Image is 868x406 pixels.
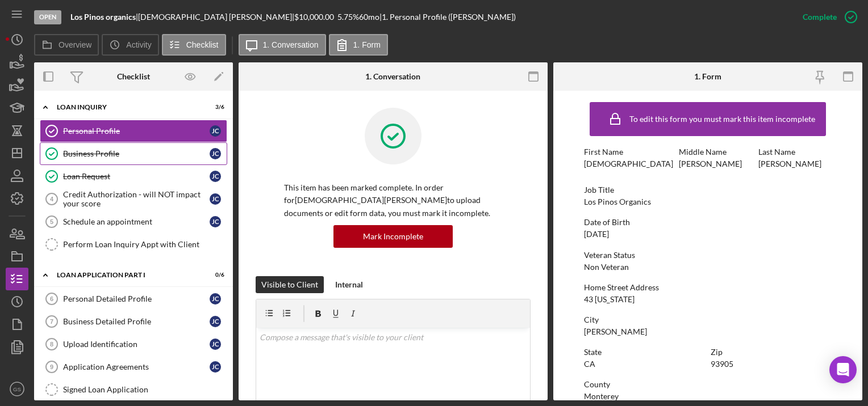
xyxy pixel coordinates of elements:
[584,251,831,260] div: Veteran Status
[791,6,862,28] button: Complete
[50,295,53,302] tspan: 6
[50,218,53,225] tspan: 5
[261,276,318,293] div: Visible to Client
[63,149,210,158] div: Business Profile
[584,185,831,194] div: Job Title
[40,233,227,256] a: Perform Loan Inquiry Appt with Client
[138,12,294,22] div: [DEMOGRAPHIC_DATA] [PERSON_NAME] |
[758,159,821,168] div: [PERSON_NAME]
[50,341,53,348] tspan: 8
[34,10,61,24] div: Open
[584,315,831,324] div: City
[40,287,227,310] a: 6Personal Detailed ProfileJC
[63,294,210,303] div: Personal Detailed Profile
[333,225,453,248] button: Mark Incomplete
[204,104,224,111] div: 3 / 6
[337,12,359,22] div: 5.75 %
[186,40,219,49] label: Checklist
[329,34,388,56] button: 1. Form
[6,378,28,400] button: GS
[210,193,221,205] div: J C
[126,40,151,49] label: Activity
[711,360,733,369] div: 93905
[40,378,227,401] a: Signed Loan Application
[584,360,595,369] div: CA
[63,362,210,371] div: Application Agreements
[162,34,226,56] button: Checklist
[584,283,831,292] div: Home Street Address
[829,356,857,383] div: Open Intercom Messenger
[57,272,196,278] div: Loan Application Part I
[694,72,721,81] div: 1. Form
[34,34,99,56] button: Overview
[40,142,227,165] a: Business ProfileJC
[584,147,673,157] div: First Name
[204,272,224,278] div: 0 / 6
[210,339,221,350] div: J C
[679,147,752,157] div: Middle Name
[210,216,221,227] div: J C
[50,318,53,325] tspan: 7
[584,159,673,168] div: [DEMOGRAPHIC_DATA]
[50,196,54,202] tspan: 4
[584,263,629,272] div: Non Veteran
[263,40,319,49] label: 1. Conversation
[584,380,831,389] div: County
[584,197,651,206] div: Los Pinos Organics
[284,181,502,219] p: This item has been marked complete. In order for [DEMOGRAPHIC_DATA][PERSON_NAME] to upload docume...
[335,276,363,293] div: Internal
[584,392,619,401] div: Monterey
[584,230,609,239] div: [DATE]
[63,126,210,136] div: Personal Profile
[40,165,227,188] a: Loan RequestJC
[40,188,227,210] a: 4Credit Authorization - will NOT impact your scoreJC
[294,12,337,22] div: $10,000.00
[679,159,742,168] div: [PERSON_NAME]
[711,348,832,357] div: Zip
[117,72,150,81] div: Checklist
[57,104,196,111] div: Loan Inquiry
[584,218,831,227] div: Date of Birth
[102,34,158,56] button: Activity
[40,310,227,333] a: 7Business Detailed ProfileJC
[379,12,516,22] div: | 1. Personal Profile ([PERSON_NAME])
[63,240,227,249] div: Perform Loan Inquiry Appt with Client
[210,316,221,327] div: J C
[13,386,21,392] text: GS
[365,72,420,81] div: 1. Conversation
[63,340,210,349] div: Upload Identification
[70,12,136,22] b: Los Pinos organics
[584,348,705,357] div: State
[63,217,210,226] div: Schedule an appointment
[584,295,635,304] div: 43 [US_STATE]
[63,317,210,326] div: Business Detailed Profile
[256,276,324,293] button: Visible to Client
[210,293,221,304] div: J C
[210,171,221,182] div: J C
[210,361,221,373] div: J C
[210,148,221,159] div: J C
[63,172,210,181] div: Loan Request
[329,276,369,293] button: Internal
[758,147,832,157] div: Last Name
[63,385,227,394] div: Signed Loan Application
[50,363,53,370] tspan: 9
[40,210,227,233] a: 5Schedule an appointmentJC
[239,34,326,56] button: 1. Conversation
[40,120,227,142] a: Personal ProfileJC
[63,190,210,208] div: Credit Authorization - will NOT impact your score
[59,40,91,49] label: Overview
[210,125,221,137] div: J C
[359,12,379,22] div: 60 mo
[629,115,815,124] div: To edit this form you must mark this item incomplete
[40,356,227,378] a: 9Application AgreementsJC
[353,40,381,49] label: 1. Form
[363,225,423,248] div: Mark Incomplete
[40,333,227,356] a: 8Upload IdentificationJC
[70,12,138,22] div: |
[803,6,837,28] div: Complete
[584,327,647,336] div: [PERSON_NAME]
